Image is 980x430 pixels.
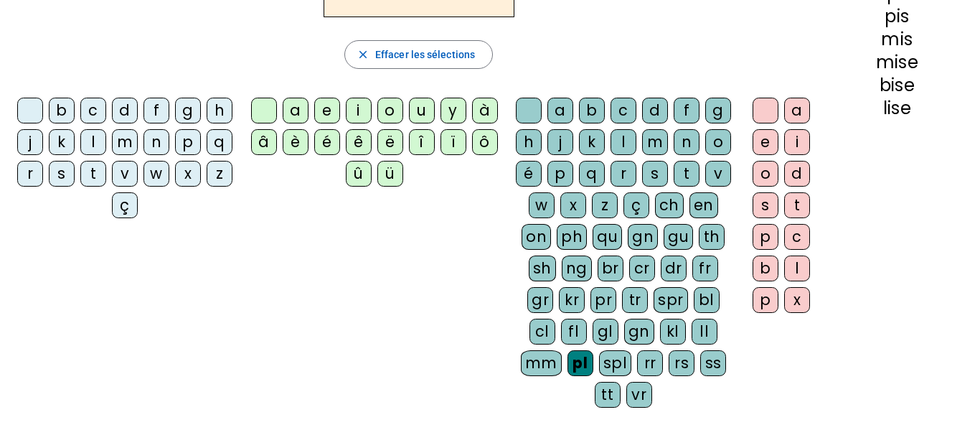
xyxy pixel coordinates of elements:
div: mm [521,350,562,376]
div: ç [623,192,649,218]
div: t [674,161,699,187]
div: é [516,161,542,187]
div: q [579,161,605,187]
div: mis [837,31,957,48]
div: qu [593,224,622,250]
div: gr [527,287,553,313]
div: z [207,161,232,187]
div: ê [346,129,372,155]
div: t [784,192,810,218]
div: v [112,161,138,187]
div: u [409,98,435,123]
div: a [283,98,308,123]
div: e [753,129,778,155]
div: ë [377,129,403,155]
div: l [784,256,810,281]
div: s [753,192,778,218]
div: gn [628,224,658,250]
div: pis [837,8,957,25]
div: e [314,98,340,123]
div: i [784,129,810,155]
div: r [17,161,43,187]
div: d [112,98,138,123]
div: i [346,98,372,123]
div: bl [694,287,720,313]
div: a [547,98,573,123]
div: k [49,129,75,155]
div: â [251,129,277,155]
div: gn [624,319,654,345]
div: ll [692,319,717,345]
div: cl [529,319,555,345]
div: pl [567,350,593,376]
div: gl [593,319,618,345]
mat-icon: close [357,48,369,61]
div: î [409,129,435,155]
div: br [598,256,623,281]
div: g [175,98,201,123]
div: v [705,161,731,187]
div: gu [664,224,693,250]
div: c [80,98,106,123]
div: f [674,98,699,123]
div: ng [562,256,592,281]
div: s [642,161,668,187]
div: q [207,129,232,155]
div: p [547,161,573,187]
div: g [705,98,731,123]
div: û [346,161,372,187]
div: ï [440,129,466,155]
div: ss [700,350,726,376]
div: en [689,192,718,218]
div: p [753,224,778,250]
div: on [522,224,551,250]
div: x [175,161,201,187]
div: ph [557,224,587,250]
div: t [80,161,106,187]
div: n [143,129,169,155]
div: f [143,98,169,123]
div: kr [559,287,585,313]
div: rs [669,350,694,376]
div: ü [377,161,403,187]
div: d [784,161,810,187]
div: m [642,129,668,155]
div: th [699,224,725,250]
div: x [560,192,586,218]
div: tr [622,287,648,313]
div: b [753,256,778,281]
div: dr [661,256,687,281]
div: o [377,98,403,123]
div: ô [472,129,498,155]
div: y [440,98,466,123]
div: fl [561,319,587,345]
div: h [207,98,232,123]
div: j [17,129,43,155]
div: è [283,129,308,155]
div: b [49,98,75,123]
div: cr [629,256,655,281]
div: n [674,129,699,155]
div: c [611,98,636,123]
div: bise [837,77,957,94]
div: b [579,98,605,123]
div: o [705,129,731,155]
div: c [784,224,810,250]
div: rr [637,350,663,376]
div: l [611,129,636,155]
div: l [80,129,106,155]
div: j [547,129,573,155]
div: d [642,98,668,123]
div: w [143,161,169,187]
div: r [611,161,636,187]
div: tt [595,382,621,408]
div: é [314,129,340,155]
div: o [753,161,778,187]
div: p [753,287,778,313]
div: fr [692,256,718,281]
div: ch [655,192,684,218]
div: s [49,161,75,187]
div: x [784,287,810,313]
div: lise [837,100,957,117]
div: spl [599,350,632,376]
